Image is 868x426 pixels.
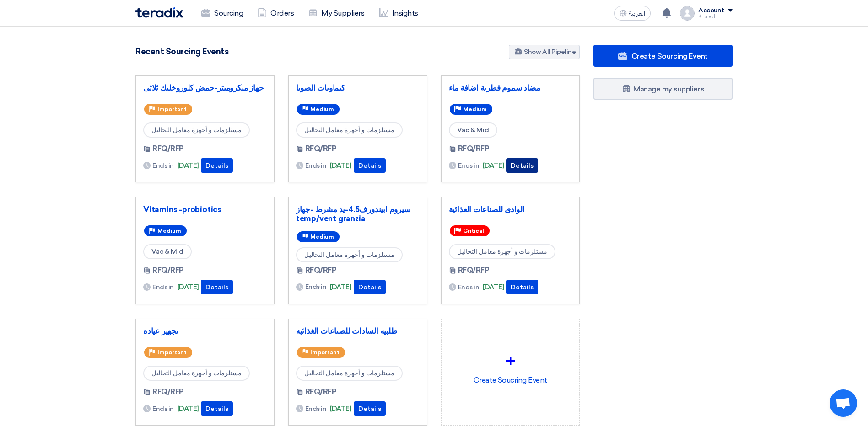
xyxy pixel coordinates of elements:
[296,205,420,223] a: سيروم ابيندورف4.5-يد مشرط -جهاز temp/vent granzia
[372,3,426,23] a: Insights
[449,326,572,407] div: Create Soucring Event
[143,244,192,259] span: Vac & Mid
[250,3,301,23] a: Orders
[354,401,386,416] button: Details
[135,47,228,57] h4: Recent Sourcing Events
[305,282,327,292] span: Ends in
[296,326,420,335] a: طلبية السادات للصناعات الغذائية
[152,387,184,398] span: RFQ/RFP
[830,389,857,417] div: Open chat
[305,265,337,276] span: RFQ/RFP
[680,6,695,21] img: profile_test.png
[463,106,487,112] span: Medium
[330,282,351,293] span: [DATE]
[483,282,504,293] span: [DATE]
[698,14,733,19] div: Khaled
[305,387,337,398] span: RFQ/RFP
[458,161,480,170] span: Ends in
[463,228,484,234] span: Critical
[305,404,327,414] span: Ends in
[449,244,555,259] span: مستلزمات و أجهزة معامل التحاليل
[178,160,199,171] span: [DATE]
[201,280,233,294] button: Details
[152,161,174,170] span: Ends in
[354,158,386,173] button: Details
[614,6,651,21] button: العربية
[296,247,403,262] span: مستلزمات و أجهزة معامل التحاليل
[143,366,250,381] span: مستلزمات و أجهزة معامل التحاليل
[157,349,187,356] span: Important
[143,83,267,92] a: جهاز ميكروميتر-حمض كلوروخليك ثلاثى
[310,234,334,240] span: Medium
[483,160,504,171] span: [DATE]
[152,282,174,292] span: Ends in
[301,3,372,23] a: My Suppliers
[296,366,403,381] span: مستلزمات و أجهزة معامل التحاليل
[296,122,403,138] span: مستلزمات و أجهزة معامل التحاليل
[296,83,420,92] a: كيماويات الصويا
[330,160,351,171] span: [DATE]
[449,83,572,92] a: مضاد سموم فطرية اضافة ماء
[509,45,580,59] a: Show All Pipeline
[354,280,386,294] button: Details
[152,404,174,414] span: Ends in
[449,205,572,214] a: الوادى للصناعات الغذائية
[152,265,184,276] span: RFQ/RFP
[506,280,538,294] button: Details
[698,7,724,15] div: Account
[310,349,340,356] span: Important
[201,158,233,173] button: Details
[458,265,490,276] span: RFQ/RFP
[157,106,187,112] span: Important
[194,3,250,23] a: Sourcing
[157,228,181,234] span: Medium
[178,282,199,293] span: [DATE]
[178,404,199,414] span: [DATE]
[631,52,708,60] span: Create Sourcing Event
[305,161,327,170] span: Ends in
[143,326,267,335] a: تجهيز عيادة
[506,158,538,173] button: Details
[143,122,250,138] span: مستلزمات و أجهزة معامل التحاليل
[458,144,490,154] span: RFQ/RFP
[449,347,572,375] div: +
[593,78,733,100] a: Manage my suppliers
[330,404,351,414] span: [DATE]
[135,7,183,18] img: Teradix logo
[458,282,480,292] span: Ends in
[310,106,334,112] span: Medium
[305,144,337,154] span: RFQ/RFP
[629,11,645,17] span: العربية
[449,122,497,138] span: Vac & Mid
[201,401,233,416] button: Details
[143,205,267,214] a: Vitamins -probiotics
[152,144,184,154] span: RFQ/RFP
